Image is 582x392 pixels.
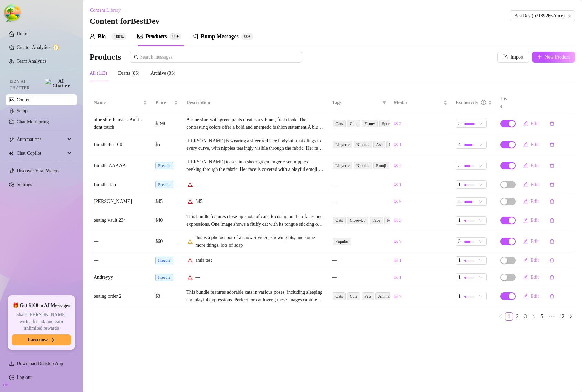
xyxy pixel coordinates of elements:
[195,257,212,264] div: amir test
[328,176,389,193] td: —
[333,162,352,169] span: Lingerie
[155,99,173,106] span: Price
[17,108,28,113] a: Setup
[90,210,151,231] td: testing vault 234
[17,59,46,64] a: Team Analytics
[531,121,539,126] span: Edit
[45,79,72,89] img: AI Chatter
[381,97,388,108] span: filter
[394,239,398,244] span: picture
[155,274,173,281] span: Freebie
[186,158,324,173] div: [PERSON_NAME] teases in a sheer green lingerie set, nipples peeking through the fabric. Her face ...
[362,292,374,300] span: Pets
[394,294,398,298] span: picture
[523,142,528,147] span: edit
[518,118,544,129] button: Edit
[333,238,351,245] span: Popular
[98,32,106,41] div: Bio
[550,239,554,244] span: delete
[523,218,528,223] span: edit
[458,257,461,264] span: 1
[90,52,121,63] h3: Products
[332,99,379,106] span: Tags
[28,337,48,343] span: Earn now
[333,217,345,224] span: Cats
[9,361,14,367] span: download
[523,182,528,187] span: edit
[518,215,544,226] button: Edit
[497,52,529,63] button: Import
[537,54,542,59] span: plus
[399,238,402,245] span: 7
[523,239,528,244] span: edit
[182,92,328,113] th: Description
[134,55,139,60] span: search
[513,312,521,321] li: 2
[550,199,554,204] span: delete
[394,275,398,279] span: picture
[155,257,173,264] span: Freebie
[523,199,528,204] span: edit
[394,143,398,147] span: picture
[399,293,402,300] span: 7
[518,139,544,150] button: Edit
[532,52,575,63] button: New Product
[518,179,544,190] button: Edit
[458,141,461,148] span: 4
[155,181,173,188] span: Freebie
[155,162,173,169] span: Freebie
[399,163,402,169] span: 4
[90,193,151,210] td: [PERSON_NAME]
[151,113,182,134] td: $198
[523,293,528,298] span: edit
[531,163,539,168] span: Edit
[151,193,182,210] td: $45
[90,92,151,113] th: Name
[523,121,528,126] span: edit
[90,155,151,176] td: Bundle AAAAA
[394,164,398,168] span: picture
[375,292,395,300] span: Animals
[188,182,193,187] span: warning
[458,162,461,169] span: 3
[17,361,63,366] span: Download Desktop App
[550,294,554,299] span: delete
[458,274,461,281] span: 1
[17,168,59,173] a: Discover Viral Videos
[518,160,544,171] button: Edit
[111,33,126,40] sup: 100%
[354,162,372,169] span: Nipples
[90,33,95,39] span: user
[544,160,560,171] button: delete
[10,78,42,91] span: Izzy AI Chatter
[497,312,505,321] li: Previous Page
[518,196,544,207] button: Edit
[3,382,8,387] span: build
[328,193,389,210] td: —
[456,99,478,106] div: Exclusivity
[531,275,539,280] span: Edit
[531,239,539,244] span: Edit
[399,217,402,224] span: 3
[544,196,560,207] button: delete
[370,217,383,224] span: Face
[90,286,151,307] td: testing order 2
[347,120,361,127] span: Cute
[521,312,530,321] li: 3
[531,218,539,223] span: Edit
[458,120,461,127] span: 5
[531,182,539,187] span: Edit
[137,33,143,39] span: picture
[523,258,528,262] span: edit
[505,313,513,320] a: 1
[186,213,324,228] div: This bundle features close-up shots of cats, focusing on their faces and expressions. One image s...
[399,198,402,205] span: 5
[538,312,546,321] li: 5
[530,313,538,320] a: 4
[186,116,324,131] div: A blue shirt with green pants creates a vibrant, fresh look. The contrasting colors offer a bold ...
[17,42,72,53] a: Creator Analytics exclamation-circle
[394,99,442,106] span: Media
[12,334,71,345] button: Earn nowarrow-right
[550,142,554,147] span: delete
